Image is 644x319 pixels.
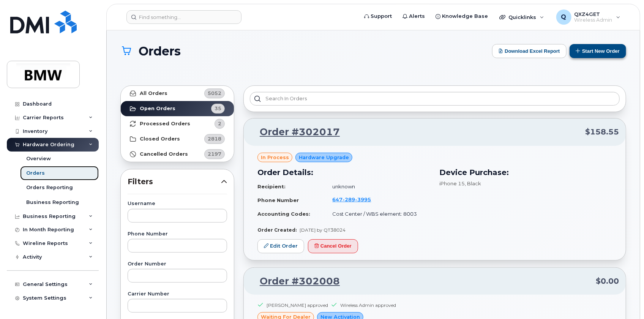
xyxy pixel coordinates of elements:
strong: Phone Number [257,197,299,203]
label: Phone Number [128,232,227,237]
button: Download Excel Report [492,44,567,58]
td: Cost Center / WBS element: 8003 [325,207,430,221]
span: 2 [218,120,221,127]
div: [PERSON_NAME] approved [267,302,328,308]
span: 2818 [208,135,221,142]
strong: Accounting Codes: [257,211,310,217]
span: 3995 [355,196,371,202]
span: iPhone 15 [439,180,465,186]
h3: Device Purchase: [439,167,612,178]
span: 5052 [208,90,221,97]
strong: Recipient: [257,183,286,190]
span: Orders [139,44,181,58]
a: All Orders5052 [121,86,234,101]
span: $158.55 [585,126,619,137]
strong: Closed Orders [140,136,180,142]
span: in process [261,154,289,161]
span: 2197 [208,150,221,158]
span: 647 [332,196,371,202]
iframe: Messenger Launcher [611,286,638,313]
label: Username [128,201,227,206]
a: Order #302008 [251,275,340,288]
span: Filters [128,176,221,187]
a: Order #302017 [251,125,340,139]
a: Edit Order [257,239,304,253]
a: Open Orders35 [121,101,234,116]
input: Search in orders [250,92,620,106]
a: Closed Orders2818 [121,131,234,147]
span: Hardware Upgrade [299,154,349,161]
a: Cancelled Orders2197 [121,147,234,162]
label: Order Number [128,262,227,267]
button: Start New Order [570,44,626,58]
span: [DATE] by QT38024 [300,227,346,233]
span: $0.00 [596,276,619,287]
strong: Open Orders [140,106,175,112]
strong: Order Created: [257,227,297,233]
div: Wireless Admin approved [340,302,396,308]
strong: All Orders [140,90,167,96]
button: Cancel Order [308,239,358,253]
span: , Black [465,180,481,186]
strong: Processed Orders [140,121,190,127]
h3: Order Details: [257,167,430,178]
a: Processed Orders2 [121,116,234,131]
td: unknown [325,180,430,193]
span: 289 [343,196,355,202]
span: 35 [215,105,221,112]
a: 6472893995 [332,196,380,202]
strong: Cancelled Orders [140,151,188,157]
label: Carrier Number [128,292,227,297]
